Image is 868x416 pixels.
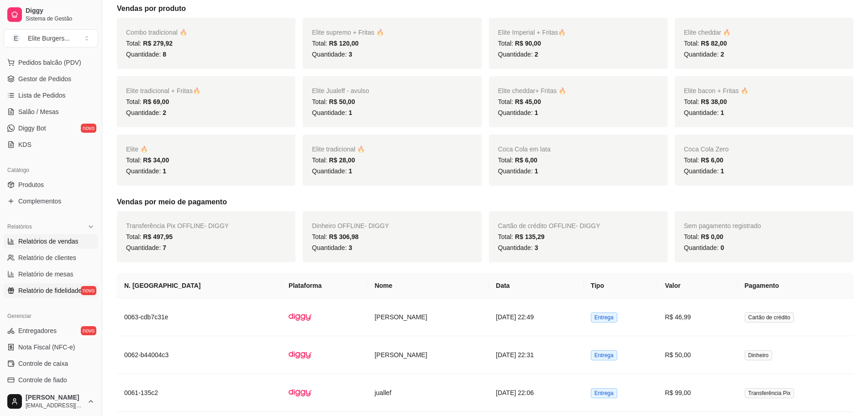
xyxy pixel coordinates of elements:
[126,244,166,251] span: Quantidade:
[281,273,367,298] th: Plataforma
[18,124,46,133] span: Diggy Bot
[658,273,737,298] th: Valor
[4,194,98,208] a: Complementos
[18,197,61,206] span: Complementos
[515,156,537,164] span: R$ 6,00
[489,336,584,374] td: [DATE] 22:31
[367,374,489,412] td: juallef
[721,51,724,58] span: 2
[515,98,541,105] span: R$ 45,00
[701,98,727,105] span: R$ 38,00
[745,388,794,398] span: Transferência Pix
[163,244,166,251] span: 7
[701,40,727,47] span: R$ 82,00
[658,336,737,374] td: R$ 50,00
[126,87,200,94] span: Elite tradicional + Fritas🔥
[367,273,489,298] th: Nome
[591,388,617,398] span: Entrega
[4,4,98,26] a: DiggySistema de Gestão
[684,51,724,58] span: Quantidade:
[4,234,98,249] a: Relatórios de vendas
[4,88,98,103] a: Lista de Pedidos
[143,40,173,47] span: R$ 279,92
[348,51,352,58] span: 3
[18,270,74,279] span: Relatório de mesas
[329,156,355,164] span: R$ 28,00
[312,146,365,153] span: Elite tradicional 🔥
[4,250,98,265] a: Relatório de clientes
[745,312,794,322] span: Cartão de crédito
[348,109,352,116] span: 1
[498,222,600,229] span: Cartão de crédito OFFLINE - DIGGY
[684,222,761,229] span: Sem pagamento registrado
[515,40,541,47] span: R$ 90,00
[312,51,352,58] span: Quantidade:
[535,167,538,175] span: 1
[18,237,79,246] span: Relatórios de vendas
[591,350,617,360] span: Entrega
[4,373,98,387] a: Controle de fiado
[498,109,538,116] span: Quantidade:
[329,40,359,47] span: R$ 120,00
[312,156,355,164] span: Total:
[312,222,389,229] span: Dinheiro OFFLINE - DIGGY
[535,51,538,58] span: 2
[4,55,98,70] button: Pedidos balcão (PDV)
[7,223,32,230] span: Relatórios
[18,91,66,100] span: Lista de Pedidos
[4,121,98,135] a: Diggy Botnovo
[4,137,98,152] a: KDS
[289,306,311,328] img: diggy
[143,98,169,105] span: R$ 69,00
[348,167,352,175] span: 1
[312,233,358,240] span: Total:
[684,109,724,116] span: Quantidade:
[721,167,724,175] span: 1
[26,402,84,409] span: [EMAIL_ADDRESS][DOMAIN_NAME]
[684,146,729,153] span: Coca Cola Zero
[684,29,731,36] span: Elite cheddar 🔥
[737,273,853,298] th: Pagamento
[535,244,538,251] span: 3
[4,163,98,177] div: Catálogo
[498,156,537,164] span: Total:
[28,34,70,43] div: Elite Burgers ...
[312,167,352,175] span: Quantidade:
[117,3,853,14] h5: Vendas por produto
[289,381,311,404] img: diggy
[126,40,173,47] span: Total:
[18,140,32,149] span: KDS
[18,343,75,352] span: Nota Fiscal (NFC-e)
[367,336,489,374] td: [PERSON_NAME]
[26,15,95,22] span: Sistema de Gestão
[26,394,84,402] span: [PERSON_NAME]
[117,374,281,412] td: 0061-135c2
[312,244,352,251] span: Quantidade:
[4,309,98,323] div: Gerenciar
[367,298,489,336] td: [PERSON_NAME]
[312,87,369,94] span: Elite Jualeff - avulso
[4,267,98,281] a: Relatório de mesas
[126,222,229,229] span: Transferência Pix OFFLINE - DIGGY
[126,109,166,116] span: Quantidade:
[684,156,723,164] span: Total:
[126,98,169,105] span: Total:
[701,233,723,240] span: R$ 0,00
[18,375,67,385] span: Controle de fiado
[126,167,166,175] span: Quantidade:
[18,74,71,83] span: Gestor de Pedidos
[18,58,81,67] span: Pedidos balcão (PDV)
[489,374,584,412] td: [DATE] 22:06
[498,244,538,251] span: Quantidade:
[163,51,166,58] span: 8
[4,177,98,192] a: Produtos
[126,233,173,240] span: Total:
[18,286,82,295] span: Relatório de fidelidade
[498,233,545,240] span: Total:
[721,109,724,116] span: 1
[312,98,355,105] span: Total:
[684,244,724,251] span: Quantidade:
[745,350,773,360] span: Dinheiro
[117,336,281,374] td: 0062-b44004c3
[117,298,281,336] td: 0063-cdb7c31e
